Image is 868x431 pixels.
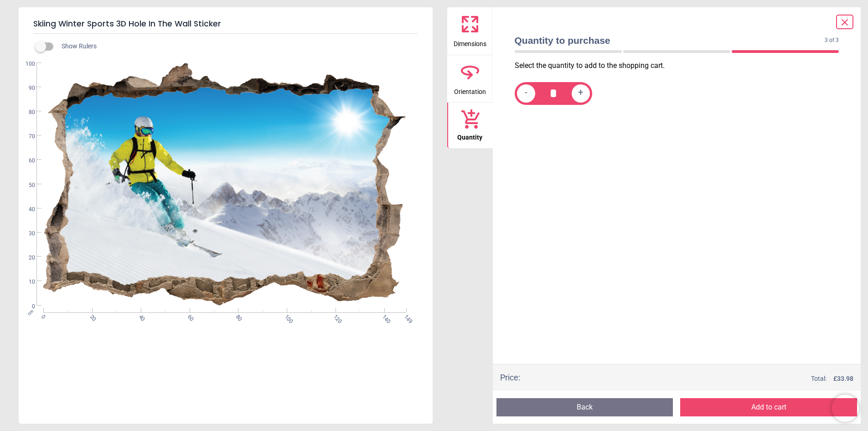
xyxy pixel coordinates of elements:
[18,303,35,311] span: 0
[447,7,493,55] button: Dimensions
[331,313,337,319] span: 120
[18,230,35,238] span: 30
[578,88,583,99] span: +
[380,313,386,319] span: 140
[18,254,35,262] span: 20
[41,41,433,52] div: Show Rulers
[833,374,853,384] span: £
[515,61,847,71] p: Select the quantity to add to the shopping cart.
[825,36,839,44] span: 3 of 3
[402,313,408,319] span: 149
[283,313,289,319] span: 100
[26,308,35,316] span: cm
[515,34,825,47] span: Quantity to purchase
[18,60,35,68] span: 100
[18,84,35,92] span: 90
[18,206,35,213] span: 40
[447,103,493,148] button: Quantity
[18,278,35,286] span: 10
[18,157,35,165] span: 60
[454,35,486,49] span: Dimensions
[137,313,143,319] span: 40
[457,129,482,142] span: Quantity
[18,109,35,116] span: 80
[534,374,854,384] div: Total:
[496,398,673,416] button: Back
[454,83,486,97] span: Orientation
[33,15,418,34] h5: Skiing Winter Sports 3D Hole In The Wall Sticker
[234,313,240,319] span: 80
[500,372,520,383] div: Price :
[525,88,527,99] span: -
[837,375,853,382] span: 33.98
[18,182,35,189] span: 50
[186,313,191,319] span: 60
[447,55,493,103] button: Orientation
[680,398,857,416] button: Add to cart
[39,313,45,319] span: 0
[832,395,859,422] iframe: Brevo live chat
[18,133,35,140] span: 70
[88,313,94,319] span: 20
